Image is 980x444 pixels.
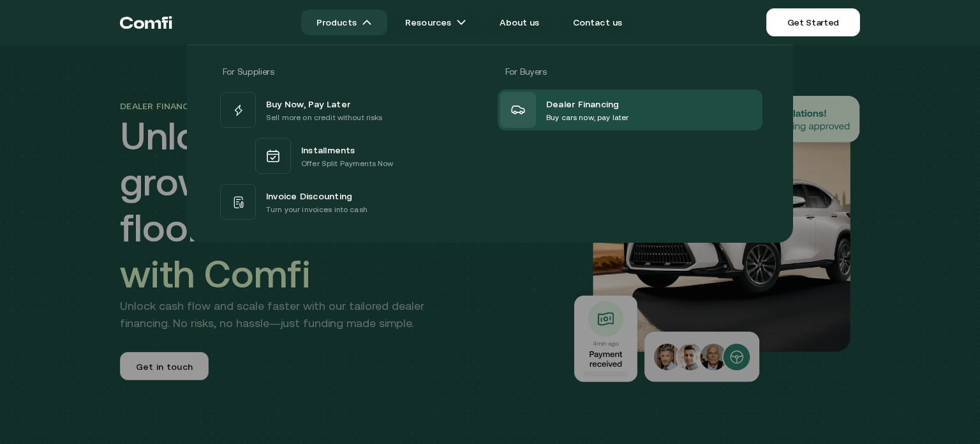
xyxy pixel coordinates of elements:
a: Return to the top of the Comfi home page [120,3,172,42]
p: Buy cars now, pay later [546,111,628,124]
span: For Buyers [505,66,547,77]
span: For Suppliers [223,66,274,77]
p: Offer Split Payments Now [301,157,393,170]
a: Dealer FinancingBuy cars now, pay later [498,89,762,130]
a: Invoice DiscountingTurn your invoices into cash [218,181,482,222]
a: Contact us [558,10,638,35]
a: Get Started [766,8,860,36]
span: Dealer Financing [546,96,620,111]
img: arrow icons [456,17,466,27]
span: Invoice Discounting [266,188,352,203]
img: arrow icons [362,17,372,27]
a: About us [484,10,554,35]
span: Buy Now, Pay Later [266,96,350,111]
a: InstallmentsOffer Split Payments Now [218,130,482,181]
a: Buy Now, Pay LaterSell more on credit without risks [218,89,482,130]
p: Sell more on credit without risks [266,111,383,124]
span: Installments [301,142,355,157]
p: Turn your invoices into cash [266,203,367,216]
a: Productsarrow icons [301,10,387,35]
a: Resourcesarrow icons [390,10,482,35]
